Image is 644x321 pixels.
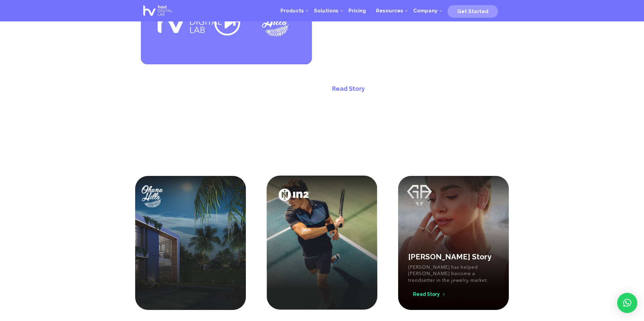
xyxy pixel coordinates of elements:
[275,1,309,21] a: Products
[408,253,499,264] h2: [PERSON_NAME] Story
[348,8,366,14] span: Pricing
[314,8,338,14] span: Solutions
[376,8,403,14] span: Resources
[447,6,498,16] a: Get Started
[332,82,375,96] a: Read Story
[457,8,488,14] span: Get Started
[408,289,444,300] a: Read Story
[408,1,442,21] a: Company
[343,1,371,21] a: Pricing
[413,8,437,14] span: Company
[280,8,304,14] span: Products
[309,1,343,21] a: Solutions
[408,264,499,284] p: [PERSON_NAME] has helped [PERSON_NAME] become a trendsetter in the jewelry market.
[371,1,408,21] a: Resources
